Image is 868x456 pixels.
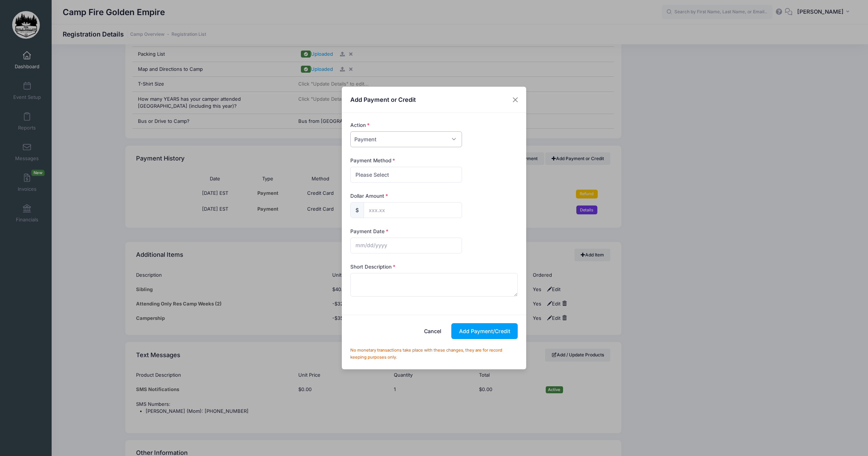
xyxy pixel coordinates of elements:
[350,202,364,218] div: $
[350,157,395,164] label: Payment Method
[364,202,462,218] input: xxx.xx
[350,95,416,104] h4: Add Payment or Credit
[350,263,396,270] label: Short Description
[451,323,518,339] button: Add Payment/Credit
[350,228,389,235] label: Payment Date
[350,121,370,129] label: Action
[350,348,502,360] small: No monetary transactions take place with these changes, they are for record keeping purposes only.
[509,93,522,106] button: Close
[350,192,388,200] label: Dollar Amount
[350,238,462,253] input: mm/dd/yyyy
[417,323,449,339] button: Cancel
